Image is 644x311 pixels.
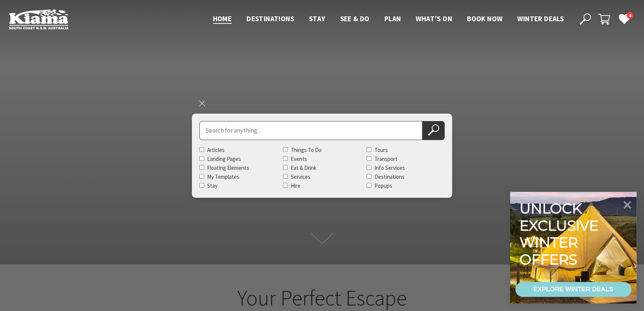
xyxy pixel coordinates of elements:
label: Destinations [374,173,405,180]
label: Floating Elements [207,164,249,171]
label: Eat & Drink [291,164,316,171]
label: Info Services [374,164,405,171]
label: Articles [207,146,225,153]
label: Services [291,173,310,180]
label: Things To Do [291,146,322,153]
label: Hire [291,182,300,189]
label: Stay [207,182,218,189]
label: Transport [374,155,397,162]
label: Tours [374,146,388,153]
label: Popups [374,182,392,189]
label: My Templates [207,173,239,180]
label: Events [291,155,307,162]
nav: Main Menu [206,13,571,25]
label: Landing Pages [207,155,241,162]
input: Search for: [199,121,422,140]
